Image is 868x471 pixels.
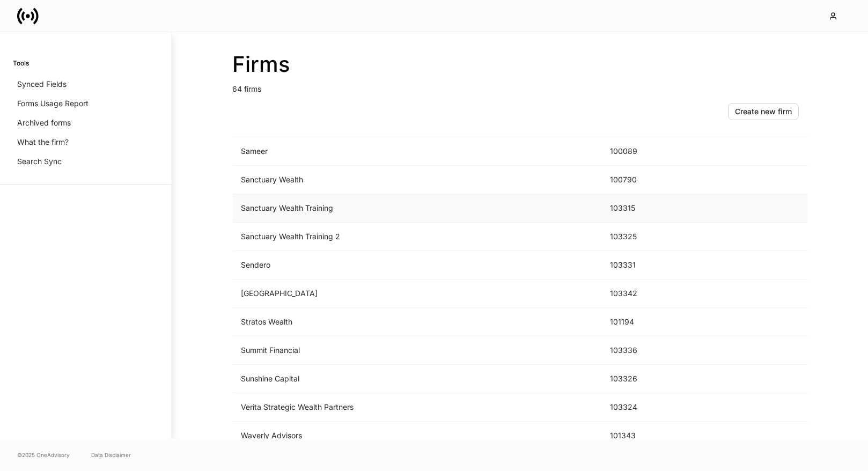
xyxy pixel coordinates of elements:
[17,451,70,459] span: © 2025 OneAdvisory
[601,365,683,393] td: 103326
[232,308,601,336] td: Stratos Wealth
[13,133,158,152] a: What the firm?
[232,223,601,251] td: Sanctuary Wealth Training 2
[728,103,799,120] button: Create new firm
[17,117,71,128] p: Archived forms
[232,166,601,194] td: Sanctuary Wealth
[13,113,158,133] a: Archived forms
[13,152,158,171] a: Search Sync
[232,251,601,279] td: Sendero
[601,223,683,251] td: 103325
[13,58,29,68] h6: Tools
[601,137,683,166] td: 100089
[601,308,683,336] td: 101194
[601,422,683,450] td: 101343
[735,106,792,117] div: Create new firm
[91,451,131,459] a: Data Disclaimer
[17,137,69,148] p: What the firm?
[17,79,67,90] p: Synced Fields
[13,75,158,94] a: Synced Fields
[232,422,601,450] td: Waverly Advisors
[17,98,89,109] p: Forms Usage Report
[601,393,683,422] td: 103324
[232,336,601,365] td: Summit Financial
[13,94,158,113] a: Forms Usage Report
[17,156,62,167] p: Search Sync
[601,279,683,308] td: 103342
[601,251,683,279] td: 103331
[232,137,601,166] td: Sameer
[601,336,683,365] td: 103336
[232,393,601,422] td: Verita Strategic Wealth Partners
[232,51,807,77] h2: Firms
[232,279,601,308] td: [GEOGRAPHIC_DATA]
[232,194,601,223] td: Sanctuary Wealth Training
[232,365,601,393] td: Sunshine Capital
[232,77,807,94] p: 64 firms
[601,194,683,223] td: 103315
[601,166,683,194] td: 100790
